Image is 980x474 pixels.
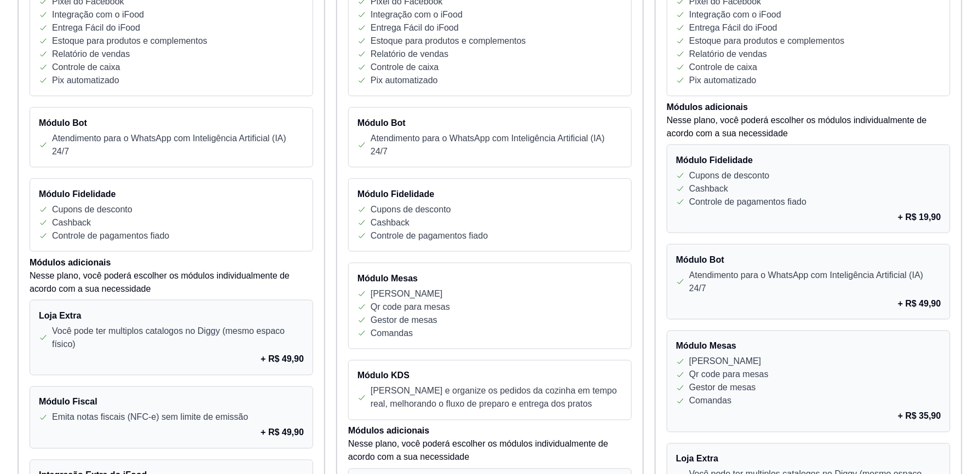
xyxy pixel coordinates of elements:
[39,117,304,130] h4: Módulo Bot
[689,8,781,21] p: Integração com o iFood
[371,21,459,34] p: Entrega Fácil do iFood
[689,34,845,48] p: Estoque para produtos e complementos
[689,21,777,34] p: Entrega Fácil do iFood
[898,410,941,423] p: + R$ 35,90
[689,355,762,368] p: [PERSON_NAME]
[689,169,770,182] p: Cupons de desconto
[898,297,941,310] p: + R$ 49,90
[371,34,526,48] p: Estoque para produtos e complementos
[52,61,120,74] p: Controle de caixa
[30,269,313,296] p: Nesse plano, você poderá escolher os módulos individualmente de acordo com a sua necessidade
[348,438,632,464] p: Nesse plano, você poderá escolher os módulos individualmente de acordo com a sua necessidade
[689,395,731,408] p: Comandas
[689,61,758,74] p: Controle de caixa
[676,340,941,353] h4: Módulo Mesas
[52,216,91,229] p: Cashback
[689,48,767,61] p: Relatório de vendas
[689,381,756,395] p: Gestor de mesas
[52,325,304,351] p: Você pode ter multiplos catalogos no Diggy (mesmo espaco físico)
[371,8,463,21] p: Integração com o iFood
[30,256,313,269] h4: Módulos adicionais
[371,300,450,314] p: Qr code para mesas
[52,74,119,87] p: Pix automatizado
[689,74,757,87] p: Pix automatizado
[371,287,443,300] p: [PERSON_NAME]
[371,132,622,158] p: Atendimento para o WhatsApp com Inteligência Artificial (IA) 24/7
[371,385,622,411] p: [PERSON_NAME] e organize os pedidos da cozinha em tempo real, melhorando o fluxo de preparo e ent...
[52,229,169,242] p: Controle de pagamentos fiado
[371,74,438,87] p: Pix automatizado
[371,203,451,216] p: Cupons de desconto
[52,203,132,216] p: Cupons de desconto
[689,269,941,295] p: Atendimento para o WhatsApp com Inteligência Artificial (IA) 24/7
[261,426,304,440] p: + R$ 49,90
[371,61,439,74] p: Controle de caixa
[52,48,130,61] p: Relatório de vendas
[667,114,950,140] p: Nesse plano, você poderá escolher os módulos individualmente de acordo com a sua necessidade
[371,216,410,229] p: Cashback
[689,195,806,209] p: Controle de pagamentos fiado
[52,132,304,158] p: Atendimento para o WhatsApp com Inteligência Artificial (IA) 24/7
[358,117,622,130] h4: Módulo Bot
[371,327,413,340] p: Comandas
[39,188,304,201] h4: Módulo Fidelidade
[358,188,622,201] h4: Módulo Fidelidade
[689,368,769,381] p: Qr code para mesas
[52,411,248,424] p: Emita notas fiscais (NFC-e) sem limite de emissão
[52,8,144,21] p: Integração com o iFood
[676,453,941,466] h4: Loja Extra
[667,101,950,114] h4: Módulos adicionais
[676,154,941,167] h4: Módulo Fidelidade
[371,48,448,61] p: Relatório de vendas
[39,396,304,409] h4: Módulo Fiscal
[358,369,622,383] h4: Módulo KDS
[39,309,304,322] h4: Loja Extra
[689,182,728,195] p: Cashback
[371,229,488,242] p: Controle de pagamentos fiado
[52,21,140,34] p: Entrega Fácil do iFood
[52,34,207,48] p: Estoque para produtos e complementos
[348,425,632,438] h4: Módulos adicionais
[358,272,622,285] h4: Módulo Mesas
[371,314,437,327] p: Gestor de mesas
[898,211,941,224] p: + R$ 19,90
[261,353,304,366] p: + R$ 49,90
[676,253,941,267] h4: Módulo Bot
